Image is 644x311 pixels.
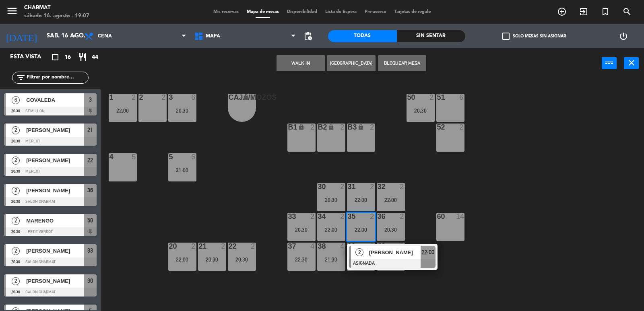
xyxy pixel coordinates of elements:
[390,10,435,14] span: Tarjetas de regalo
[369,248,421,257] span: [PERSON_NAME]
[557,7,567,16] i: add_circle_outline
[228,257,256,262] div: 20:30
[355,248,363,256] span: 2
[340,243,345,250] div: 4
[87,185,93,195] span: 36
[64,53,71,62] span: 16
[624,57,639,69] button: close
[92,53,98,62] span: 44
[421,247,434,257] span: 22:00
[161,94,166,101] div: 2
[251,94,256,101] div: 1
[199,243,199,250] div: 21
[26,186,84,195] span: [PERSON_NAME]
[397,30,466,42] div: Sin sentar
[407,108,435,113] div: 20:30
[370,213,375,220] div: 2
[24,4,89,12] div: Charmat
[310,124,315,131] div: 2
[377,227,405,233] div: 20:30
[139,94,140,101] div: 2
[459,94,464,101] div: 6
[191,243,196,250] div: 2
[601,7,610,16] i: turned_in_not
[87,276,93,286] span: 30
[370,124,375,131] div: 2
[400,183,405,190] div: 2
[251,243,256,250] div: 2
[277,55,325,71] button: WALK IN
[87,216,93,225] span: 50
[6,5,18,17] i: menu
[221,243,226,250] div: 2
[168,108,196,113] div: 20:30
[132,94,136,101] div: 2
[361,10,390,14] span: Pre-acceso
[209,10,243,14] span: Mis reservas
[429,94,434,101] div: 2
[298,124,305,130] i: lock
[318,183,318,190] div: 30
[50,52,60,62] i: crop_square
[340,183,345,190] div: 2
[198,257,226,262] div: 20:30
[347,197,375,203] div: 22:00
[87,246,93,255] span: 33
[370,183,375,190] div: 2
[283,10,321,14] span: Disponibilidad
[321,10,361,14] span: Lista de Espera
[622,7,632,16] i: search
[24,12,89,20] div: sábado 16. agosto - 19:07
[310,243,315,250] div: 4
[502,33,510,40] span: check_box_outline_blank
[109,108,137,113] div: 22:00
[12,217,20,225] span: 2
[502,33,566,40] label: Solo mesas sin asignar
[243,10,283,14] span: Mapa de mesas
[303,31,313,41] span: pending_actions
[69,31,78,41] i: arrow_drop_down
[400,213,405,220] div: 2
[318,213,318,220] div: 34
[310,213,315,220] div: 2
[26,277,84,285] span: [PERSON_NAME]
[132,153,136,161] div: 5
[318,124,318,131] div: B2
[340,213,345,220] div: 2
[370,243,375,250] div: 6
[26,156,84,165] span: [PERSON_NAME]
[78,52,87,62] i: restaurant
[328,124,334,130] i: lock
[328,30,397,42] div: Todas
[26,126,84,134] span: [PERSON_NAME]
[318,243,318,250] div: 38
[12,157,20,165] span: 2
[89,95,92,105] span: 3
[87,125,93,135] span: 21
[168,257,196,262] div: 22:00
[347,227,375,233] div: 22:00
[12,277,20,285] span: 2
[459,124,464,131] div: 2
[579,7,588,16] i: exit_to_app
[378,213,378,220] div: 36
[627,58,636,68] i: close
[191,153,196,161] div: 6
[400,243,405,250] div: 6
[287,227,316,233] div: 20:30
[26,96,84,104] span: COVALEDA
[206,33,220,39] span: MAPA
[168,167,196,173] div: 21:00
